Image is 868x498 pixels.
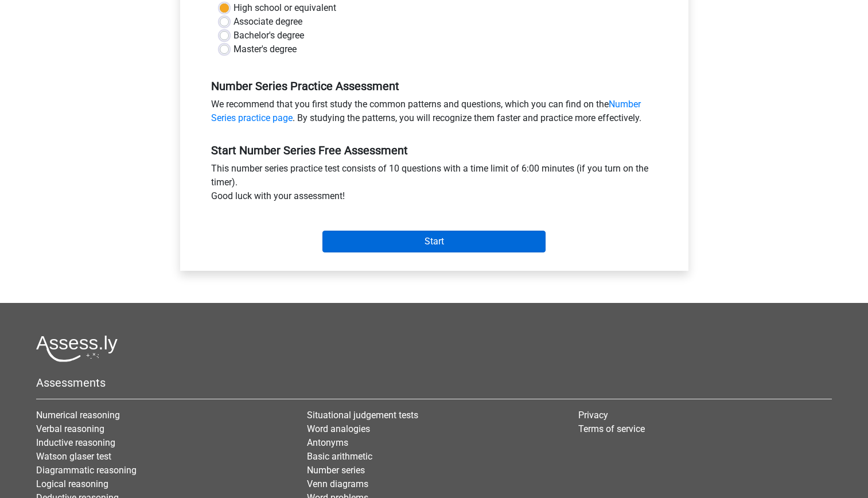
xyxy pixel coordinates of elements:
[307,410,418,421] a: Situational judgement tests
[307,437,348,448] a: Antonyms
[307,451,372,462] a: Basic arithmetic
[307,465,365,476] a: Number series
[36,478,108,489] a: Logical reasoning
[211,143,657,157] h5: Start Number Series Free Assessment
[307,423,370,434] a: Word analogies
[233,15,302,29] label: Associate degree
[203,98,666,130] div: We recommend that you first study the common patterns and questions, which you can find on the . ...
[322,231,546,252] input: Start
[307,478,368,489] a: Venn diagrams
[36,451,111,462] a: Watson glaser test
[36,376,832,390] h5: Assessments
[36,423,104,434] a: Verbal reasoning
[211,99,641,123] a: Number Series practice page
[578,423,645,434] a: Terms of service
[578,410,608,421] a: Privacy
[233,42,297,56] label: Master's degree
[233,1,336,15] label: High school or equivalent
[203,162,666,208] div: This number series practice test consists of 10 questions with a time limit of 6:00 minutes (if y...
[36,465,137,476] a: Diagrammatic reasoning
[233,29,304,42] label: Bachelor's degree
[36,410,120,421] a: Numerical reasoning
[36,335,118,362] img: Assessly logo
[211,79,657,93] h5: Number Series Practice Assessment
[36,437,115,448] a: Inductive reasoning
